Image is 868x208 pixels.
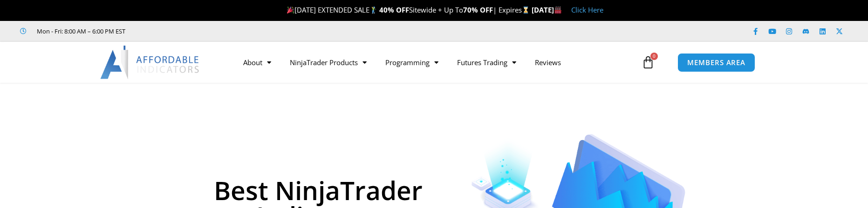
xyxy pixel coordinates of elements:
nav: Menu [234,52,639,73]
a: MEMBERS AREA [677,53,755,72]
img: 🏭 [554,7,561,13]
a: Futures Trading [448,52,526,73]
span: 0 [650,53,658,60]
a: Click Here [571,5,603,14]
a: NinjaTrader Products [280,52,376,73]
strong: 40% OFF [379,5,409,14]
strong: [DATE] [532,5,562,14]
span: MEMBERS AREA [687,59,745,66]
span: [DATE] EXTENDED SALE Sitewide + Up To | Expires [285,5,532,14]
img: LogoAI | Affordable Indicators – NinjaTrader [100,46,200,79]
img: ⌛ [522,7,529,13]
img: 🏌️‍♂️ [370,7,377,13]
span: Mon - Fri: 8:00 AM – 6:00 PM EST [34,26,125,37]
a: About [234,52,280,73]
a: Programming [376,52,448,73]
a: Reviews [526,52,570,73]
iframe: Customer reviews powered by Trustpilot [138,27,278,36]
a: 0 [628,49,669,76]
strong: 70% OFF [463,5,493,14]
img: 🎉 [287,7,294,13]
